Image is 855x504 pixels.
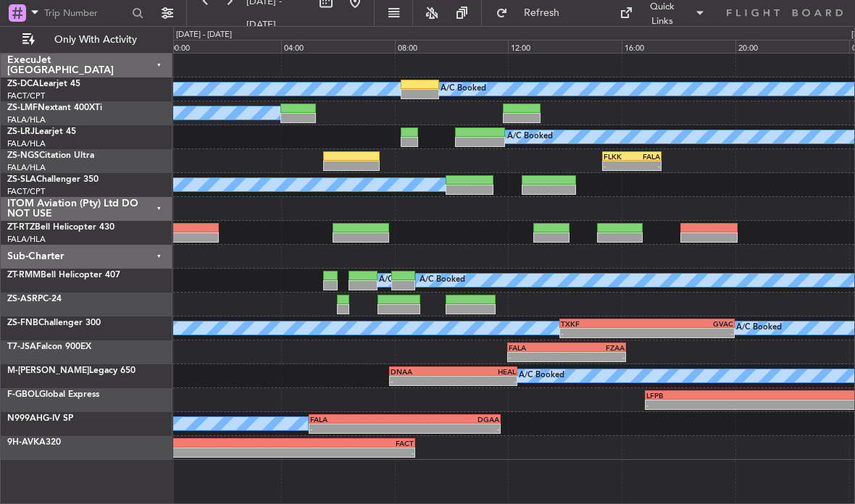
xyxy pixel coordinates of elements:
[7,91,45,101] a: FACT/CPT
[283,448,414,457] div: -
[7,414,73,423] a: N999AHG-IV SP
[176,29,232,41] div: [DATE] - [DATE]
[561,319,647,328] div: TXKF
[735,40,849,53] div: 20:00
[44,2,128,24] input: Trip Number
[7,151,94,160] a: ZS-NGSCitation Ultra
[7,234,46,245] a: FALA/HLA
[7,223,114,232] a: ZT-RTZBell Helicopter 430
[7,114,46,125] a: FALA/HLA
[7,162,46,173] a: FALA/HLA
[310,424,405,433] div: -
[7,104,38,112] span: ZS-LMF
[283,439,414,448] div: FACT
[404,415,499,424] div: DGAA
[7,343,91,351] a: T7-JSAFalcon 900EX
[509,353,567,361] div: -
[7,271,120,280] a: ZT-RMMBell Helicopter 407
[604,161,632,170] div: -
[7,438,61,447] a: 9H-AVKA320
[7,104,102,112] a: ZS-LMFNextant 400XTi
[7,390,39,399] span: F-GBOL
[151,439,283,448] div: OOSA
[7,343,36,351] span: T7-JSA
[16,28,157,51] button: Only With Activity
[453,377,515,385] div: -
[632,152,660,161] div: FALA
[7,414,43,423] span: N999AH
[622,40,735,53] div: 16:00
[7,151,39,160] span: ZS-NGS
[453,367,515,376] div: HEAL
[38,35,153,45] span: Only With Activity
[567,343,625,352] div: FZAA
[604,152,632,161] div: FLKK
[7,127,35,136] span: ZS-LRJ
[736,317,782,339] div: A/C Booked
[509,343,567,352] div: FALA
[281,40,395,53] div: 04:00
[7,80,80,88] a: ZS-DCALearjet 45
[395,40,509,53] div: 08:00
[391,377,453,385] div: -
[7,175,36,184] span: ZS-SLA
[511,8,572,18] span: Refresh
[379,269,425,291] div: A/C Booked
[404,424,499,433] div: -
[7,186,45,197] a: FACT/CPT
[7,319,38,327] span: ZS-FNB
[612,1,712,25] button: Quick Links
[508,40,622,53] div: 12:00
[7,366,135,375] a: M-[PERSON_NAME]Legacy 650
[310,415,405,424] div: FALA
[167,40,281,53] div: 00:00
[7,390,99,399] a: F-GBOLGlobal Express
[7,223,35,232] span: ZT-RTZ
[7,271,41,280] span: ZT-RMM
[647,329,733,337] div: -
[632,161,660,170] div: -
[7,295,38,303] span: ZS-ASR
[567,353,625,361] div: -
[7,127,76,136] a: ZS-LRJLearjet 45
[489,1,576,25] button: Refresh
[7,138,46,149] a: FALA/HLA
[7,319,101,327] a: ZS-FNBChallenger 300
[7,80,39,88] span: ZS-DCA
[7,438,39,447] span: 9H-AVK
[391,367,453,376] div: DNAA
[7,175,99,184] a: ZS-SLAChallenger 350
[441,78,486,100] div: A/C Booked
[7,295,62,303] a: ZS-ASRPC-24
[507,126,553,148] div: A/C Booked
[7,366,89,375] span: M-[PERSON_NAME]
[646,391,811,400] div: LFPB
[561,329,647,337] div: -
[420,269,465,291] div: A/C Booked
[646,400,811,409] div: -
[519,365,564,387] div: A/C Booked
[647,319,733,328] div: GVAC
